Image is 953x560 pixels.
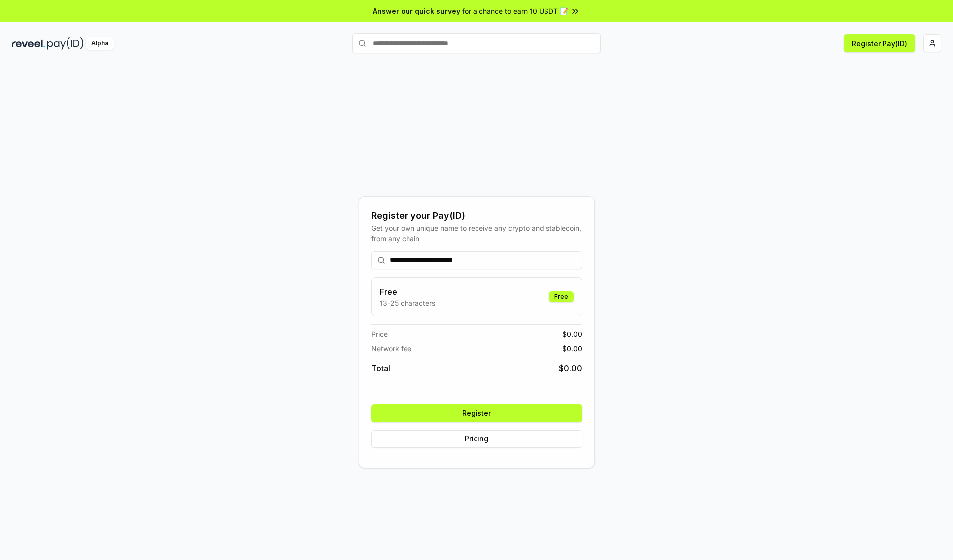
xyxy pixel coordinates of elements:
[86,37,114,50] div: Alpha
[559,362,582,374] span: $ 0.00
[371,209,582,223] div: Register your Pay(ID)
[380,286,435,298] h3: Free
[562,329,582,339] span: $ 0.00
[12,37,45,50] img: reveel_dark
[371,430,582,448] button: Pricing
[47,37,84,50] img: pay_id
[371,223,582,244] div: Get your own unique name to receive any crypto and stablecoin, from any chain
[380,298,435,308] p: 13-25 characters
[371,404,582,422] button: Register
[371,362,390,374] span: Total
[462,6,568,16] span: for a chance to earn 10 USDT 📝
[371,329,388,339] span: Price
[373,6,460,16] span: Answer our quick survey
[844,34,915,52] button: Register Pay(ID)
[549,291,574,302] div: Free
[562,343,582,354] span: $ 0.00
[371,343,411,354] span: Network fee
